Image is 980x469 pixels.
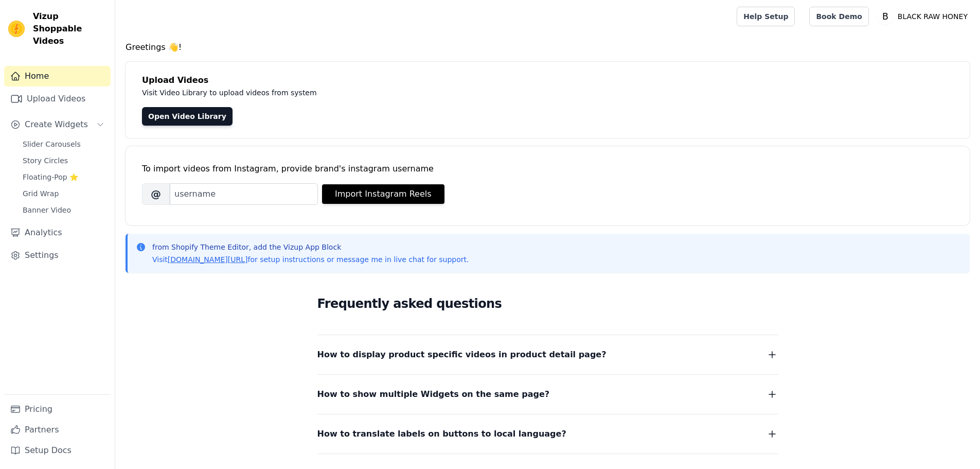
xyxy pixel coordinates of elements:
[317,427,778,441] button: How to translate labels on buttons to local language?
[23,205,71,215] span: Banner Video
[4,114,111,135] button: Create Widgets
[142,183,170,205] span: @
[4,420,111,440] a: Partners
[23,139,81,149] span: Slider Carousels
[737,7,795,26] a: Help Setup
[4,66,111,86] a: Home
[877,7,972,26] button: B BLACK RAW HONEY
[16,186,111,201] a: Grid Wrap
[23,155,68,166] span: Story Circles
[894,7,972,26] p: BLACK RAW HONEY
[882,11,888,22] text: B
[170,183,318,205] input: username
[142,74,953,86] h4: Upload Videos
[809,7,868,26] a: Book Demo
[317,387,778,402] button: How to show multiple Widgets on the same page?
[317,293,778,314] h2: Frequently asked questions
[152,254,469,265] p: Visit for setup instructions or message me in live chat for support.
[142,86,603,99] p: Visit Video Library to upload videos from system
[322,184,444,204] button: Import Instagram Reels
[16,203,111,217] a: Banner Video
[317,348,607,362] span: How to display product specific videos in product detail page?
[142,163,953,175] div: To import videos from Instagram, provide brand's instagram username
[317,348,778,362] button: How to display product specific videos in product detail page?
[142,107,233,126] a: Open Video Library
[8,21,25,37] img: Vizup
[4,440,111,461] a: Setup Docs
[23,188,59,199] span: Grid Wrap
[317,387,550,402] span: How to show multiple Widgets on the same page?
[16,170,111,184] a: Floating-Pop ⭐
[23,172,78,182] span: Floating-Pop ⭐
[4,222,111,243] a: Analytics
[25,118,88,131] span: Create Widgets
[317,427,566,441] span: How to translate labels on buttons to local language?
[16,153,111,168] a: Story Circles
[4,89,111,109] a: Upload Videos
[4,245,111,266] a: Settings
[126,41,970,54] h4: Greetings 👋!
[4,399,111,420] a: Pricing
[152,242,469,252] p: from Shopify Theme Editor, add the Vizup App Block
[168,255,248,264] a: [DOMAIN_NAME][URL]
[33,10,106,47] span: Vizup Shoppable Videos
[16,137,111,151] a: Slider Carousels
